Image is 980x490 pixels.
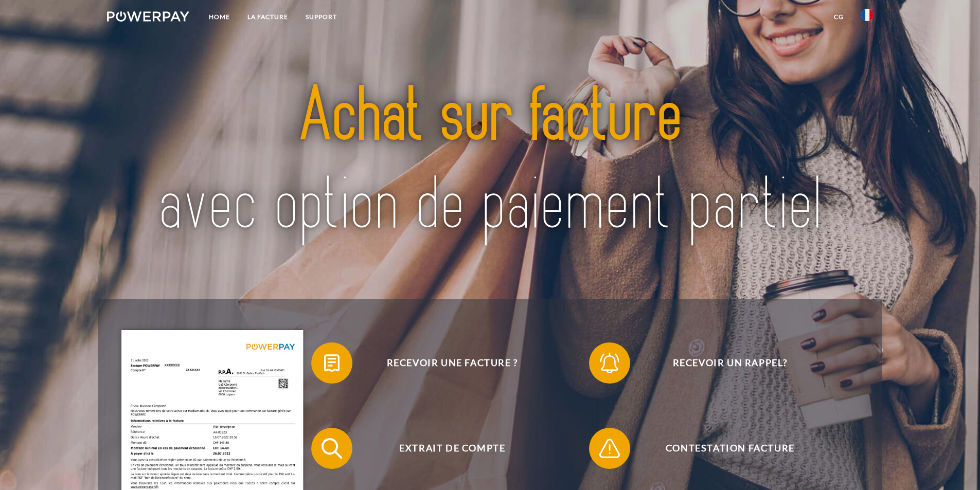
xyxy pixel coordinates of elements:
button: Contestation Facture [589,428,857,469]
img: logo-powerpay-white.svg [107,11,190,22]
span: Extrait de compte [326,428,578,469]
img: fr [861,9,874,21]
img: qb_warning.svg [597,435,622,461]
a: CG [825,8,852,26]
iframe: Bouton de lancement de la fenêtre de messagerie [939,449,972,482]
span: Recevoir un rappel? [604,342,856,384]
button: Recevoir une facture ? [311,342,579,384]
img: qb_bill.svg [319,350,345,376]
img: qb_search.svg [319,435,345,461]
span: Recevoir une facture ? [326,342,578,384]
img: title-powerpay_fr.svg [145,49,835,274]
button: Extrait de compte [311,428,579,469]
a: Home [200,8,239,26]
a: LA FACTURE [239,8,297,26]
span: Contestation Facture [604,428,856,469]
a: Support [297,8,346,26]
img: qb_bell.svg [597,350,622,376]
button: Recevoir un rappel? [589,342,857,384]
